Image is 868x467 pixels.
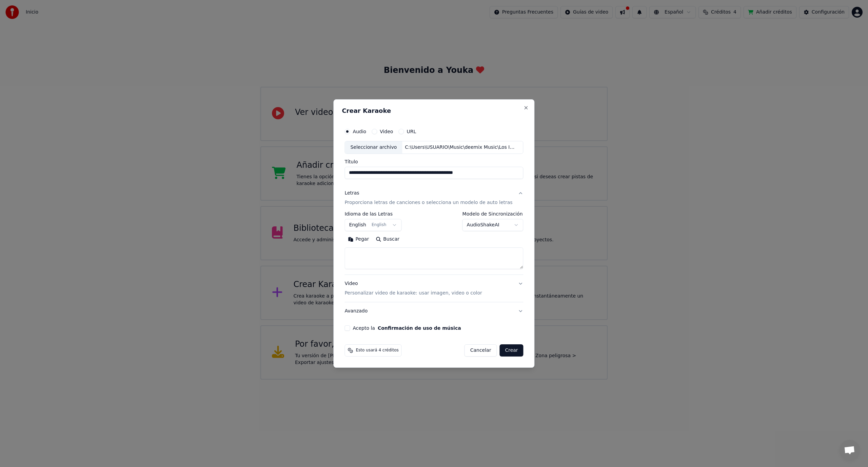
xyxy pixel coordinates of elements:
label: URL [407,129,416,134]
div: Seleccionar archivo [345,141,402,154]
div: LetrasProporciona letras de canciones o selecciona un modelo de auto letras [344,211,523,275]
label: Video [380,129,393,134]
label: Idioma de las Letras [344,211,401,216]
button: Buscar [372,234,403,245]
label: Modelo de Sincronización [462,211,524,216]
div: Video [344,280,482,297]
p: Proporciona letras de canciones o selecciona un modelo de auto letras [344,199,512,206]
button: Avanzado [344,302,523,320]
p: Personalizar video de karaoke: usar imagen, video o color [344,290,482,297]
div: C:\Users\USUARIO\Music\deemix Music\Los Inhumanos - Que Difícil es Hacer el Amor en un Simca 1000... [402,144,517,151]
label: Acepto la [353,326,461,330]
button: Pegar [344,234,372,245]
div: Letras [344,190,359,197]
label: Título [344,159,523,164]
span: Esto usará 4 créditos [356,348,398,353]
button: Crear [499,344,523,357]
button: VideoPersonalizar video de karaoke: usar imagen, video o color [344,275,523,302]
button: LetrasProporciona letras de canciones o selecciona un modelo de auto letras [344,184,523,211]
button: Cancelar [465,344,497,357]
h2: Crear Karaoke [342,108,526,114]
label: Audio [353,129,366,134]
button: Acepto la [378,326,461,330]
